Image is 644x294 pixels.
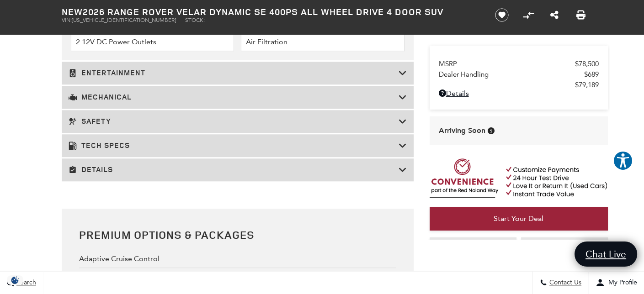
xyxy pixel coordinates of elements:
[613,151,633,171] button: Explore your accessibility options
[69,117,399,126] h3: Safety
[79,250,396,268] div: Adaptive Cruise Control
[439,126,485,136] span: Arriving Soon
[575,241,637,267] a: Chat Live
[613,151,633,173] aside: Accessibility Help Desk
[72,17,176,23] span: [US_VEHICLE_IDENTIFICATION_NUMBER]
[575,81,599,89] span: $79,189
[430,237,516,261] a: Instant Trade Value
[69,141,399,150] h3: Tech Specs
[62,7,480,17] h1: 2026 Range Rover Velar Dynamic SE 400PS All Wheel Drive 4 Door SUV
[439,60,599,68] a: MSRP $78,500
[492,8,512,22] button: Save vehicle
[185,17,205,23] span: Stock:
[79,226,396,243] h2: Premium Options & Packages
[241,33,404,51] li: Air Filtration
[439,70,599,79] a: Dealer Handling $689
[605,279,637,287] span: My Profile
[575,60,599,68] span: $78,500
[5,275,26,285] section: Click to Open Cookie Consent Modal
[550,10,559,21] a: Share this New 2026 Range Rover Velar Dynamic SE 400PS All Wheel Drive 4 Door SUV
[547,279,581,287] span: Contact Us
[79,268,396,286] div: All Wheel Drive
[439,70,584,79] span: Dealer Handling
[488,127,495,134] div: Vehicle is preparing for delivery to the retailer. MSRP will be finalized when the vehicle arrive...
[589,271,644,294] button: Open user profile menu
[430,207,608,231] a: Start Your Deal
[522,8,535,22] button: Compare Vehicle
[576,10,585,21] a: Print this New 2026 Range Rover Velar Dynamic SE 400PS All Wheel Drive 4 Door SUV
[69,93,399,102] h3: Mechanical
[521,237,608,261] a: Schedule Test Drive
[439,60,575,68] span: MSRP
[494,214,543,223] span: Start Your Deal
[581,248,631,260] span: Chat Live
[62,17,72,23] span: VIN:
[584,70,599,79] span: $689
[69,68,399,78] h3: Entertainment
[62,5,83,18] strong: New
[69,165,399,174] h3: Details
[71,33,234,51] li: 2 12V DC Power Outlets
[439,89,599,98] a: Details
[5,275,26,285] img: Opt-Out Icon
[439,81,599,89] a: $79,189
